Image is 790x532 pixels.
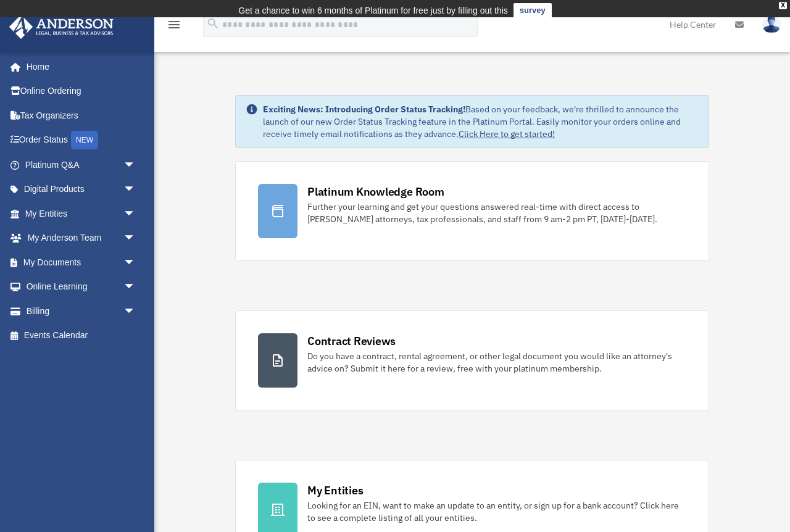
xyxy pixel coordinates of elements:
[123,177,148,202] span: arrow_drop_down
[9,250,154,275] a: My Documentsarrow_drop_down
[123,152,148,178] span: arrow_drop_down
[9,201,154,226] a: My Entitiesarrow_drop_down
[513,3,552,18] a: survey
[307,333,396,349] div: Contract Reviews
[9,128,154,153] a: Order StatusNEW
[9,226,154,251] a: My Anderson Teamarrow_drop_down
[459,128,555,139] a: Click Here to get started!
[123,299,148,324] span: arrow_drop_down
[206,17,220,30] i: search
[307,483,363,498] div: My Entities
[762,15,781,33] img: User Pic
[123,226,148,251] span: arrow_drop_down
[123,250,148,275] span: arrow_drop_down
[9,177,154,202] a: Digital Productsarrow_drop_down
[9,103,154,128] a: Tax Organizers
[9,275,154,299] a: Online Learningarrow_drop_down
[307,350,686,375] div: Do you have a contract, rental agreement, or other legal document you would like an attorney's ad...
[307,201,686,225] div: Further your learning and get your questions answered real-time with direct access to [PERSON_NAM...
[123,201,148,227] span: arrow_drop_down
[9,299,154,323] a: Billingarrow_drop_down
[238,3,508,18] div: Get a chance to win 6 months of Platinum for free just by filling out this
[167,22,181,32] a: menu
[263,103,699,140] div: Based on your feedback, we're thrilled to announce the launch of our new Order Status Tracking fe...
[123,275,148,300] span: arrow_drop_down
[71,131,98,149] div: NEW
[6,15,117,39] img: Anderson Advisors Platinum Portal
[235,310,709,410] a: Contract Reviews Do you have a contract, rental agreement, or other legal document you would like...
[307,184,444,199] div: Platinum Knowledge Room
[9,152,154,177] a: Platinum Q&Aarrow_drop_down
[779,2,787,9] div: close
[9,79,154,104] a: Online Ordering
[307,499,686,524] div: Looking for an EIN, want to make an update to an entity, or sign up for a bank account? Click her...
[9,54,148,79] a: Home
[263,104,465,115] strong: Exciting News: Introducing Order Status Tracking!
[9,323,154,348] a: Events Calendar
[235,161,709,261] a: Platinum Knowledge Room Further your learning and get your questions answered real-time with dire...
[167,17,181,32] i: menu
